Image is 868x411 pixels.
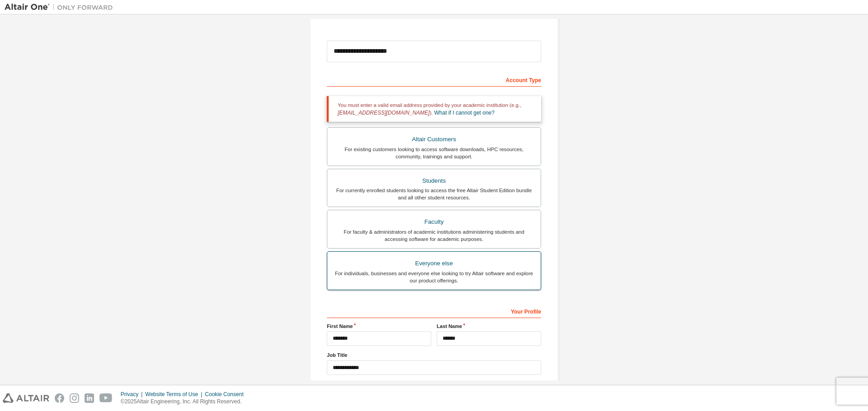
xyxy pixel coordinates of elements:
p: © 2025 Altair Engineering, Inc. All Rights Reserved. [121,398,249,406]
a: What if I cannot get one? [434,110,495,116]
div: Altair Customers [333,133,535,146]
div: Account Type [327,72,541,87]
div: Faculty [333,216,535,228]
img: altair_logo.svg [3,393,49,403]
div: For existing customers looking to access software downloads, HPC resources, community, trainings ... [333,146,535,160]
label: First Name [327,323,431,330]
img: linkedin.svg [85,393,94,403]
div: Students [333,175,535,187]
div: Website Terms of Use [145,391,205,398]
label: Last Name [437,323,541,330]
div: For faculty & administrators of academic institutions administering students and accessing softwa... [333,228,535,243]
span: [EMAIL_ADDRESS][DOMAIN_NAME] [338,110,429,116]
div: For individuals, businesses and everyone else looking to try Altair software and explore our prod... [333,270,535,284]
img: youtube.svg [99,393,113,403]
div: Cookie Consent [205,391,249,398]
div: Privacy [121,391,145,398]
div: Your Profile [327,304,541,318]
div: You must enter a valid email address provided by your academic institution (e.g., ). [327,96,541,122]
img: instagram.svg [70,393,79,403]
div: Everyone else [333,257,535,270]
img: facebook.svg [55,393,64,403]
label: Job Title [327,351,541,359]
img: Altair One [5,3,118,12]
div: For currently enrolled students looking to access the free Altair Student Edition bundle and all ... [333,187,535,201]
